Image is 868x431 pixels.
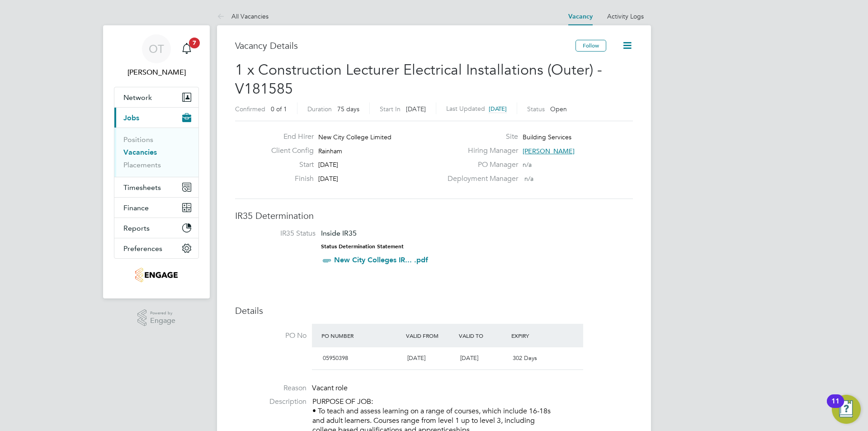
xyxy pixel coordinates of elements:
[114,238,198,258] button: Preferences
[114,128,198,177] div: Jobs
[114,268,199,282] a: Go to home page
[123,224,150,232] span: Reports
[457,327,509,344] div: Valid To
[123,148,157,156] a: Vacancies
[312,384,348,393] span: Vacant role
[446,104,485,113] label: Last Updated
[568,13,593,20] a: Vacancy
[380,105,401,113] label: Start In
[235,331,307,341] label: PO No
[318,161,338,169] span: [DATE]
[149,43,164,55] span: OT
[524,175,533,183] span: n/a
[321,243,404,250] strong: Status Determination Statement
[337,105,359,113] span: 75 days
[513,354,537,362] span: 302 Days
[123,93,152,102] span: Network
[442,174,518,184] label: Deployment Manager
[318,147,342,155] span: Rainham
[150,309,175,317] span: Powered by
[264,132,314,142] label: End Hirer
[489,105,507,113] span: [DATE]
[135,268,177,282] img: jambo-logo-retina.png
[607,12,644,20] a: Activity Logs
[319,327,404,344] div: PO Number
[189,38,200,48] span: 7
[217,12,269,20] a: All Vacancies
[244,229,316,238] label: IR35 Status
[235,384,307,393] label: Reason
[404,327,457,344] div: Valid From
[264,174,314,184] label: Finish
[334,256,428,264] a: New City Colleges IR... .pdf
[137,309,176,327] a: Powered byEngage
[235,210,633,222] h3: IR35 Determination
[114,108,198,128] button: Jobs
[523,147,575,155] span: [PERSON_NAME]
[123,135,153,144] a: Positions
[114,198,198,218] button: Finance
[407,354,425,362] span: [DATE]
[527,105,545,113] label: Status
[550,105,567,113] span: Open
[831,401,840,413] div: 11
[264,146,314,156] label: Client Config
[523,133,571,141] span: Building Services
[123,161,161,169] a: Placements
[114,67,199,78] span: Oli Thomas
[123,244,162,253] span: Preferences
[114,177,198,197] button: Timesheets
[103,25,210,298] nav: Main navigation
[523,161,532,169] span: n/a
[123,183,161,192] span: Timesheets
[442,146,518,156] label: Hiring Manager
[235,397,307,407] label: Description
[576,40,606,52] button: Follow
[318,133,392,141] span: New City College Limited
[123,204,149,212] span: Finance
[318,175,338,183] span: [DATE]
[307,105,332,113] label: Duration
[460,354,478,362] span: [DATE]
[321,229,357,237] span: Inside IR35
[323,354,348,362] span: 05950398
[114,34,199,78] a: OT[PERSON_NAME]
[406,105,426,113] span: [DATE]
[178,34,196,63] a: 7
[235,305,633,317] h3: Details
[442,132,518,142] label: Site
[442,160,518,170] label: PO Manager
[271,105,287,113] span: 0 of 1
[264,160,314,170] label: Start
[235,61,602,98] span: 1 x Construction Lecturer Electrical Installations (Outer) - V181585
[123,114,139,122] span: Jobs
[235,40,576,52] h3: Vacancy Details
[150,317,175,325] span: Engage
[235,105,265,113] label: Confirmed
[832,395,861,424] button: Open Resource Center, 11 new notifications
[114,87,198,107] button: Network
[114,218,198,238] button: Reports
[509,327,562,344] div: Expiry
